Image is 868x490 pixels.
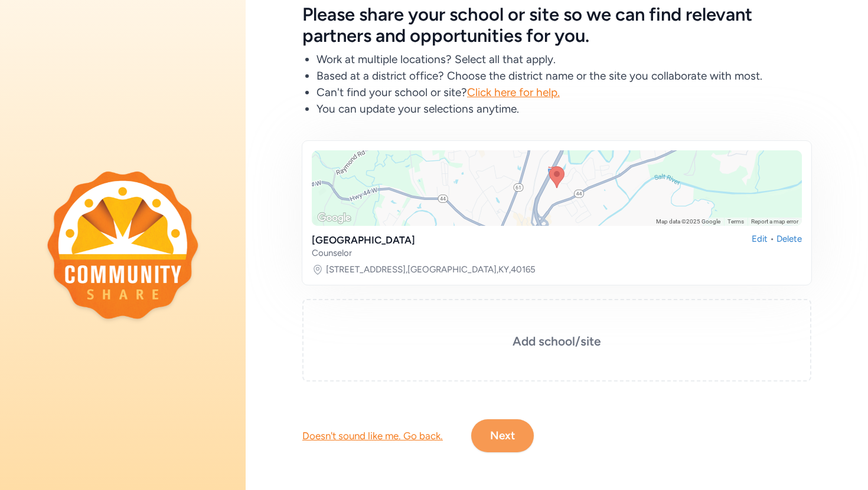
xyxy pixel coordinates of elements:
[656,218,720,225] span: Map data ©2025 Google
[770,233,774,259] div: •
[312,247,415,259] div: Counselor
[727,218,744,225] a: Terms (opens in new tab)
[315,211,354,226] a: Open this area in Google Maps (opens a new window)
[467,85,560,99] span: Click here for help.
[302,4,811,47] h5: Please share your school or site so we can find relevant partners and opportunities for you.
[326,264,536,275] a: [STREET_ADDRESS],[GEOGRAPHIC_DATA],KY,40165
[302,429,443,443] div: Doesn't sound like me. Go back.
[332,333,782,350] h3: Add school/site
[316,101,811,117] li: You can update your selections anytime.
[776,233,802,259] div: Delete
[316,84,811,101] li: Can't find your school or site?
[47,171,198,318] img: logo
[312,233,415,247] div: [GEOGRAPHIC_DATA]
[316,51,811,68] li: Work at multiple locations? Select all that apply.
[751,218,798,225] a: Report a map error
[752,233,768,259] div: Edit
[315,211,354,226] img: Google
[471,419,534,452] button: Next
[316,68,811,84] li: Based at a district office? Choose the district name or the site you collaborate with most.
